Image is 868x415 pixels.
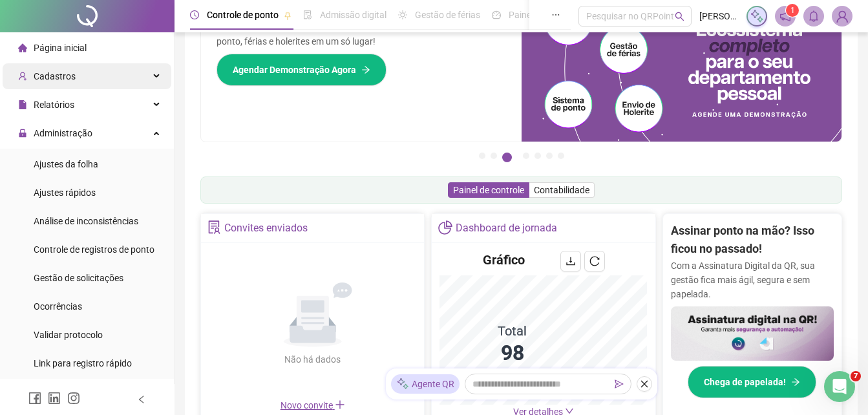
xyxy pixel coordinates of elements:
span: Ajustes rápidos [34,187,96,198]
div: Convites enviados [224,217,308,239]
button: 7 [558,153,564,159]
h2: Assinar ponto na mão? Isso ficou no passado! [671,222,834,259]
img: 79530 [832,6,852,26]
img: banner%2F02c71560-61a6-44d4-94b9-c8ab97240462.png [671,306,834,361]
button: Agendar Demonstração Agora [217,54,386,86]
button: 5 [535,153,541,159]
span: Validar protocolo [34,330,103,340]
span: arrow-right [791,378,800,387]
span: Admissão digital [320,10,386,20]
iframe: Intercom live chat [824,371,855,402]
span: Painel do DP [509,10,559,20]
button: 4 [523,153,529,159]
div: Dashboard de jornada [456,217,557,239]
button: 6 [546,153,553,159]
span: Cadastros [34,71,76,81]
img: sparkle-icon.fc2bf0ac1784a2077858766a79e2daf3.svg [750,9,764,23]
span: Controle de registros de ponto [34,244,154,255]
span: Agendar Demonstração Agora [233,63,356,77]
h4: Gráfico [483,251,525,269]
span: Relatórios [34,100,74,110]
span: plus [335,399,345,410]
button: Chega de papelada! [688,366,816,398]
span: clock-circle [190,10,199,19]
p: Agende uma demonstração agora e veja como simplificamos admissão, ponto, férias e holerites em um... [217,20,506,48]
span: Gestão de solicitações [34,273,123,283]
span: left [137,395,146,404]
span: arrow-right [361,65,370,74]
button: 3 [502,153,512,162]
span: 1 [790,6,795,15]
span: notification [779,10,791,22]
span: Ajustes da folha [34,159,98,169]
span: home [18,43,27,52]
button: 2 [491,153,497,159]
span: Controle de ponto [207,10,279,20]
span: [PERSON_NAME] [699,9,739,23]
span: solution [207,220,221,234]
p: Com a Assinatura Digital da QR, sua gestão fica mais ágil, segura e sem papelada. [671,259,834,301]
span: 7 [851,371,861,381]
span: Contabilidade [534,185,589,195]
span: Análise de inconsistências [34,216,138,226]
span: Gestão de férias [415,10,480,20]
span: pie-chart [438,220,452,234]
span: file [18,100,27,109]
span: dashboard [492,10,501,19]
span: Link para registro rápido [34,358,132,368]
span: instagram [67,392,80,405]
span: facebook [28,392,41,405]
span: Ocorrências [34,301,82,312]
span: file-done [303,10,312,19]
div: Não há dados [253,352,372,367]
span: download [566,256,576,266]
span: linkedin [48,392,61,405]
img: sparkle-icon.fc2bf0ac1784a2077858766a79e2daf3.svg [396,378,409,391]
sup: 1 [786,4,799,17]
span: close [640,379,649,388]
span: reload [589,256,600,266]
span: Novo convite [281,400,345,410]
button: 1 [479,153,485,159]
span: bell [808,10,820,22]
span: Chega de papelada! [704,375,786,389]
span: Painel de controle [453,185,524,195]
span: Página inicial [34,43,87,53]
span: Administração [34,128,92,138]
span: search [675,12,684,21]
span: pushpin [284,12,291,19]
div: Agente QR [391,374,460,394]
span: send [615,379,624,388]
span: ellipsis [551,10,560,19]
span: lock [18,129,27,138]
span: sun [398,10,407,19]
span: user-add [18,72,27,81]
